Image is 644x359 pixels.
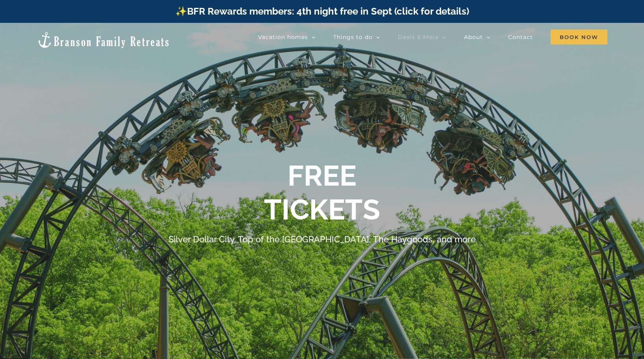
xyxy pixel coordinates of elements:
[508,29,533,45] a: Contact
[175,6,469,17] a: ✨BFR Rewards members: 4th night free in Sept (click for details)
[264,159,380,226] b: FREE TICKETS
[333,29,380,45] a: Things to do
[258,29,316,45] a: Vacation homes
[551,30,607,45] span: Book Now
[398,34,439,40] span: Deals & More
[398,29,446,45] a: Deals & More
[258,34,308,40] span: Vacation homes
[508,34,533,40] span: Contact
[333,34,373,40] span: Things to do
[169,234,476,244] h4: Silver Dollar City, Top of the [GEOGRAPHIC_DATA], The Haygoods, and more
[551,29,607,45] a: Book Now
[258,29,607,45] nav: Main Menu
[464,34,483,40] span: About
[464,29,490,45] a: About
[37,31,170,49] img: Branson Family Retreats Logo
